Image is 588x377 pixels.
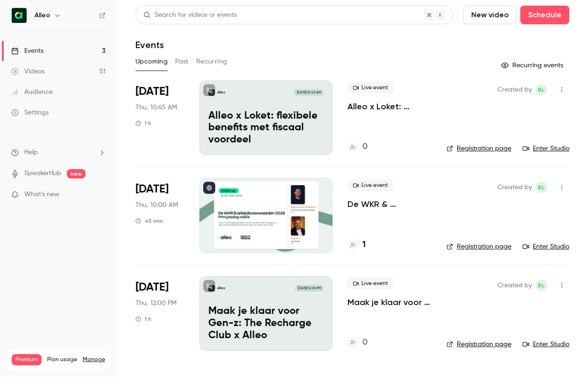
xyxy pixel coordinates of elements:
span: [DATE] [135,84,169,99]
span: [DATE] 12:00 PM [295,285,323,292]
button: Upcoming [135,54,168,69]
span: Created by [497,280,532,291]
div: Sep 18 Thu, 10:00 AM (Europe/Amsterdam) [135,178,184,253]
span: Created by [497,84,532,95]
a: Maak je klaar voor Gen-z: The Recharge Club x Alleo [347,297,432,308]
div: Videos [11,67,44,76]
h1: Events [135,39,164,50]
span: Live event [347,278,394,289]
span: What's new [24,190,59,199]
a: Registration page [446,242,511,251]
a: 0 [347,336,368,349]
button: Past [175,54,189,69]
div: 1 h [135,315,151,323]
span: BL [538,182,545,193]
a: De WKR & arbeidsvoorwaarden 2026 - [DATE] editie [347,199,432,210]
p: Maak je klaar voor Gen-z: The Recharge Club x Alleo [208,306,324,341]
a: 1 [347,239,366,251]
p: Alleo [217,90,225,95]
button: Recurring events [497,58,569,73]
div: 45 min [135,217,163,225]
h4: 1 [362,239,366,251]
div: Audience [11,87,53,97]
h6: Alleo [35,11,50,20]
p: Alleo [217,286,225,291]
span: Live event [347,180,394,191]
div: Aug 28 Thu, 10:45 AM (Europe/Amsterdam) [135,80,184,155]
span: new [67,169,85,178]
p: Alleo x Loket: flexibele benefits met fiscaal voordeel [208,110,324,146]
span: Created by [497,182,532,193]
span: Plan usage [47,356,77,363]
div: Oct 9 Thu, 12:00 PM (Europe/Amsterdam) [135,276,184,351]
span: Thu, 12:00 PM [135,299,177,308]
span: BL [538,280,545,291]
div: Settings [11,108,49,117]
button: New video [463,6,517,24]
a: Enter Studio [523,340,569,349]
a: Registration page [446,340,511,349]
img: Alleo [12,8,27,23]
button: Recurring [196,54,227,69]
a: Manage [83,356,105,363]
button: Schedule [520,6,569,24]
h4: 0 [362,141,368,153]
a: 0 [347,141,368,153]
span: Premium [12,354,42,365]
a: Enter Studio [523,144,569,153]
div: 1 h [135,120,151,127]
span: Thu, 10:45 AM [135,103,177,112]
span: Help [24,148,38,157]
div: Events [11,46,43,56]
a: Enter Studio [523,242,569,251]
a: Alleo x Loket: flexibele benefits met fiscaal voordeel Alleo[DATE] 10:45 AMAlleo x Loket: flexibe... [199,80,333,155]
a: Maak je klaar voor Gen-z: The Recharge Club x AlleoAlleo[DATE] 12:00 PMMaak je klaar voor Gen-z: ... [199,276,333,351]
span: Bernice Lohr [536,182,547,193]
span: BL [538,84,545,95]
a: Alleo x Loket: flexibele benefits met fiscaal voordeel [347,101,432,112]
span: Bernice Lohr [536,84,547,95]
span: Bernice Lohr [536,280,547,291]
span: Live event [347,82,394,93]
div: Search for videos or events [143,10,237,20]
h4: 0 [362,336,368,349]
span: [DATE] [135,182,169,197]
a: Registration page [446,144,511,153]
span: Thu, 10:00 AM [135,200,178,210]
span: [DATE] 10:45 AM [294,89,323,96]
span: [DATE] [135,280,169,295]
a: SpeakerHub [24,169,61,178]
li: help-dropdown-opener [11,148,106,157]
